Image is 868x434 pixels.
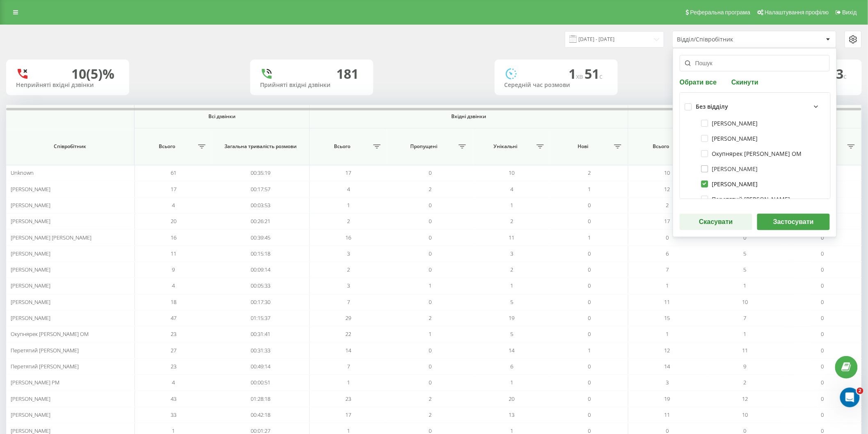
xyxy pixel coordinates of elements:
span: 10 [509,169,515,176]
span: 6 [510,363,513,370]
td: 00:39:45 [212,229,310,245]
span: 1 [347,379,350,386]
td: 00:42:18 [212,407,310,423]
div: Без відділу [696,103,729,110]
span: 47 [171,314,176,322]
span: 1 [666,282,669,289]
span: 0 [429,347,432,354]
span: 0 [821,379,824,386]
div: Неприйняті вхідні дзвінки [16,82,119,89]
td: 00:31:33 [212,342,310,358]
span: 10 [742,298,748,306]
span: 7 [347,298,350,306]
span: 7 [744,314,747,322]
span: 5 [510,298,513,306]
span: 20 [509,395,515,402]
span: 5 [744,250,747,257]
td: 00:31:41 [212,326,310,342]
span: [PERSON_NAME] [11,217,50,225]
span: 2 [429,185,432,193]
span: 7 [666,266,669,273]
span: 1 [510,201,513,209]
span: 51 [585,65,603,82]
span: 1 [429,330,432,338]
span: 0 [588,314,591,322]
span: Загальна тривалість розмови [221,143,300,150]
span: 1 [744,330,747,338]
span: 0 [429,250,432,257]
span: Всі дзвінки [147,113,297,120]
span: [PERSON_NAME] РМ [11,379,59,386]
span: Всього [139,143,196,150]
iframe: Intercom live chat [840,388,860,407]
span: 61 [171,169,176,176]
span: 0 [588,217,591,225]
span: 0 [588,411,591,418]
span: 0 [588,379,591,386]
span: 17 [345,411,351,418]
td: 00:15:18 [212,246,310,262]
span: 4 [510,185,513,193]
label: [PERSON_NAME] [701,165,758,172]
span: 0 [666,234,669,241]
span: 0 [429,298,432,306]
span: [PERSON_NAME] [11,298,50,306]
td: 01:28:18 [212,391,310,407]
span: [PERSON_NAME] [11,201,50,209]
span: 23 [345,395,351,402]
span: [PERSON_NAME] [11,395,50,402]
span: 0 [588,395,591,402]
span: 2 [666,201,669,209]
span: 0 [821,363,824,370]
span: 13 [829,65,847,82]
div: Середній час розмови [505,82,608,89]
span: 4 [172,379,175,386]
span: 2 [347,217,350,225]
span: 0 [429,201,432,209]
span: 11 [742,347,748,354]
label: [PERSON_NAME] [701,180,758,187]
span: 0 [821,314,824,322]
span: Співробітник [16,143,124,150]
span: [PERSON_NAME] [11,314,50,322]
span: Unknown [11,169,34,176]
span: 0 [821,234,824,241]
span: 0 [821,266,824,273]
span: 12 [665,347,670,354]
td: 01:15:37 [212,310,310,326]
span: 11 [665,411,670,418]
span: 10 [665,169,670,176]
span: 12 [742,395,748,402]
label: [PERSON_NAME] [701,120,758,127]
td: 00:35:19 [212,165,310,181]
span: 0 [744,234,747,241]
div: 10 (5)% [71,66,114,82]
span: 5 [510,330,513,338]
span: 1 [510,379,513,386]
span: Перетятий [PERSON_NAME] [11,347,79,354]
span: 1 [588,234,591,241]
span: 16 [345,234,351,241]
span: 3 [347,250,350,257]
span: 0 [588,201,591,209]
label: Окупнярек [PERSON_NAME] ОМ [701,150,802,157]
span: 23 [171,330,176,338]
span: хв [576,72,585,81]
span: 3 [666,379,669,386]
span: 11 [665,298,670,306]
span: Унікальні [477,143,534,150]
span: 0 [821,282,824,289]
span: 1 [510,282,513,289]
td: 00:00:51 [212,375,310,391]
span: 0 [588,363,591,370]
span: Вихідні дзвінки [644,113,846,120]
span: Налаштування профілю [765,9,829,16]
span: Реферальна програма [690,9,751,16]
span: 0 [821,298,824,306]
label: Перетятий [PERSON_NAME] [701,196,790,203]
span: 2 [429,314,432,322]
span: 43 [171,395,176,402]
span: 0 [588,282,591,289]
span: 0 [429,266,432,273]
span: [PERSON_NAME] [11,250,50,257]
